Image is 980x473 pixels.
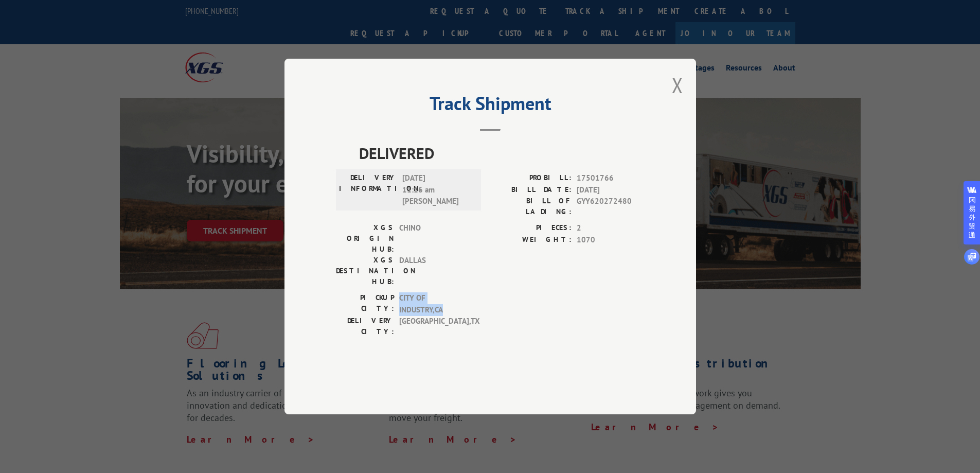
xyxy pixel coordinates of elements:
[577,172,645,184] span: 17501766
[672,72,683,99] button: Close modal
[399,255,469,287] span: DALLAS
[490,172,572,184] label: PROBILL:
[336,316,394,337] label: DELIVERY CITY:
[577,222,645,234] span: 2
[402,172,472,207] span: [DATE] 11:16 am [PERSON_NAME]
[399,316,469,337] span: [GEOGRAPHIC_DATA] , TX
[336,255,394,287] label: XGS DESTINATION HUB:
[339,172,397,207] label: DELIVERY INFORMATION:
[577,184,645,196] span: [DATE]
[577,234,645,246] span: 1070
[336,96,645,116] h2: Track Shipment
[399,292,469,316] span: CITY OF INDUSTRY , CA
[490,196,572,217] label: BILL OF LADING:
[577,196,645,217] span: GYY620272480
[359,142,645,165] span: DELIVERED
[336,222,394,255] label: XGS ORIGIN HUB:
[399,222,469,255] span: CHINO
[336,292,394,316] label: PICKUP CITY:
[490,222,572,234] label: PIECES:
[490,234,572,246] label: WEIGHT:
[490,184,572,196] label: BILL DATE:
